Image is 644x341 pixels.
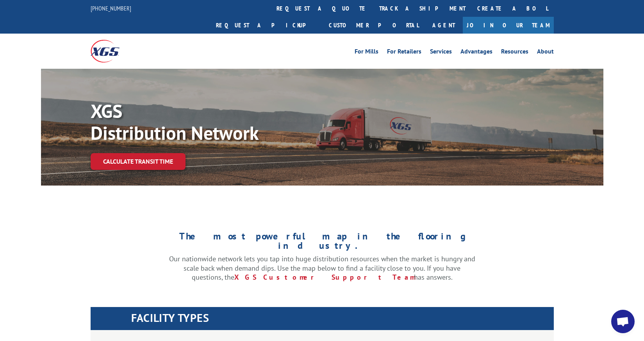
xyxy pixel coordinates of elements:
[355,48,378,57] a: For Mills
[430,48,452,57] a: Services
[425,17,463,34] a: Agent
[234,273,414,282] a: XGS Customer Support Team
[131,312,554,327] h1: FACILITY TYPES
[210,17,323,34] a: Request a pickup
[460,48,492,57] a: Advantages
[501,48,528,57] a: Resources
[611,310,635,333] div: Open chat
[537,48,554,57] a: About
[463,17,554,34] a: Join Our Team
[91,4,131,12] a: [PHONE_NUMBER]
[91,100,325,144] p: XGS Distribution Network
[323,17,425,34] a: Customer Portal
[169,232,475,254] h1: The most powerful map in the flooring industry.
[169,254,475,282] p: Our nationwide network lets you tap into huge distribution resources when the market is hungry an...
[387,48,421,57] a: For Retailers
[91,153,186,170] a: Calculate transit time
